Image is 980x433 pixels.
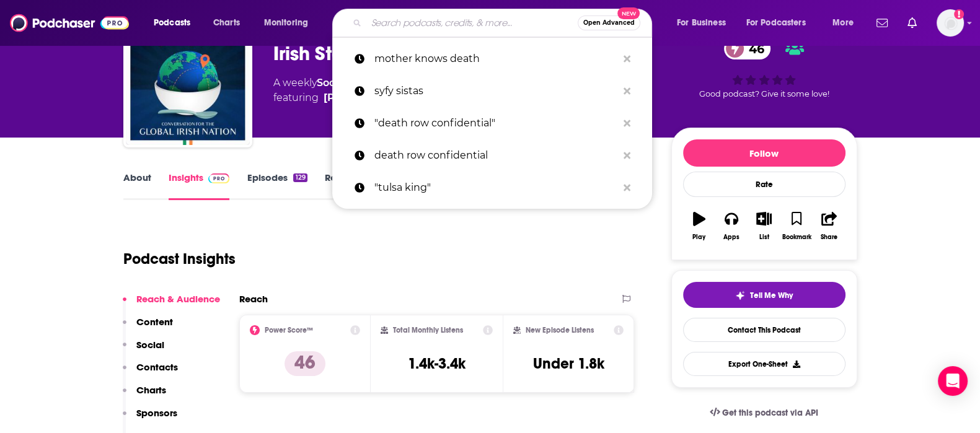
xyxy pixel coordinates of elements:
[332,107,652,139] a: "death row confidential"
[617,7,640,19] span: New
[123,316,173,339] button: Content
[136,316,173,328] p: Content
[692,234,705,241] div: Play
[578,15,640,30] button: Open AdvancedNew
[325,172,373,200] a: Reviews1
[239,293,268,305] h2: Reach
[324,90,412,105] a: Martin Nutty
[750,291,793,300] span: Tell Me Why
[724,38,770,59] a: 46
[583,20,635,26] span: Open Advanced
[366,13,578,33] input: Search podcasts, credits, & more...
[123,339,164,362] button: Social
[699,89,829,98] span: Good podcast? Give it some love!
[154,14,190,32] span: Podcasts
[683,172,845,197] div: Rate
[247,172,307,200] a: Episodes129
[683,352,845,376] button: Export One-Sheet
[265,326,313,335] h2: Power Score™
[136,407,177,419] p: Sponsors
[273,90,452,105] span: featuring
[759,234,769,241] div: List
[344,9,664,37] div: Search podcasts, credits, & more...
[145,13,206,33] button: open menu
[683,139,845,167] button: Follow
[332,43,652,75] a: mother knows death
[526,326,594,335] h2: New Episode Listens
[735,291,745,300] img: tell me why sparkle
[264,14,308,32] span: Monitoring
[813,204,845,248] button: Share
[937,9,964,37] button: Show profile menu
[872,12,893,33] a: Show notifications dropdown
[255,13,324,33] button: open menu
[123,384,166,407] button: Charts
[903,12,922,33] a: Show notifications dropdown
[123,361,178,384] button: Contacts
[293,173,307,182] div: 129
[746,14,806,32] span: For Podcasters
[123,172,151,200] a: About
[738,13,824,33] button: open menu
[671,30,857,107] div: 46Good podcast? Give it some love!
[136,361,178,373] p: Contacts
[332,75,652,107] a: syfy sistas
[715,204,748,248] button: Apps
[683,204,715,248] button: Play
[832,14,854,32] span: More
[668,13,741,33] button: open menu
[332,139,652,172] a: death row confidential
[722,408,818,418] span: Get this podcast via API
[683,318,845,342] a: Contact This Podcast
[136,339,164,351] p: Social
[205,13,247,33] a: Charts
[213,14,240,32] span: Charts
[123,250,236,268] h1: Podcast Insights
[273,76,452,105] div: A weekly podcast
[123,293,220,316] button: Reach & Audience
[938,366,968,396] div: Open Intercom Messenger
[169,172,230,200] a: InsightsPodchaser Pro
[10,11,129,35] img: Podchaser - Follow, Share and Rate Podcasts
[126,21,250,145] img: Irish Stew Podcast
[748,204,780,248] button: List
[723,234,739,241] div: Apps
[136,293,220,305] p: Reach & Audience
[393,326,463,335] h2: Total Monthly Listens
[824,13,869,33] button: open menu
[821,234,837,241] div: Share
[317,77,354,89] a: Society
[782,234,811,241] div: Bookmark
[533,354,604,373] h3: Under 1.8k
[954,9,964,19] svg: Add a profile image
[937,9,964,37] span: Logged in as idcontent
[374,139,617,172] p: death row confidential
[285,351,325,376] p: 46
[332,172,652,204] a: "tulsa king"
[937,9,964,37] img: User Profile
[374,43,617,75] p: mother knows death
[736,38,770,59] span: 46
[123,407,177,430] button: Sponsors
[700,398,829,428] a: Get this podcast via API
[374,172,617,204] p: "tulsa king"
[374,107,617,139] p: "death row confidential"
[677,14,726,32] span: For Business
[683,282,845,308] button: tell me why sparkleTell Me Why
[136,384,166,396] p: Charts
[208,173,230,183] img: Podchaser Pro
[374,75,617,107] p: syfy sistas
[408,354,466,373] h3: 1.4k-3.4k
[780,204,813,248] button: Bookmark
